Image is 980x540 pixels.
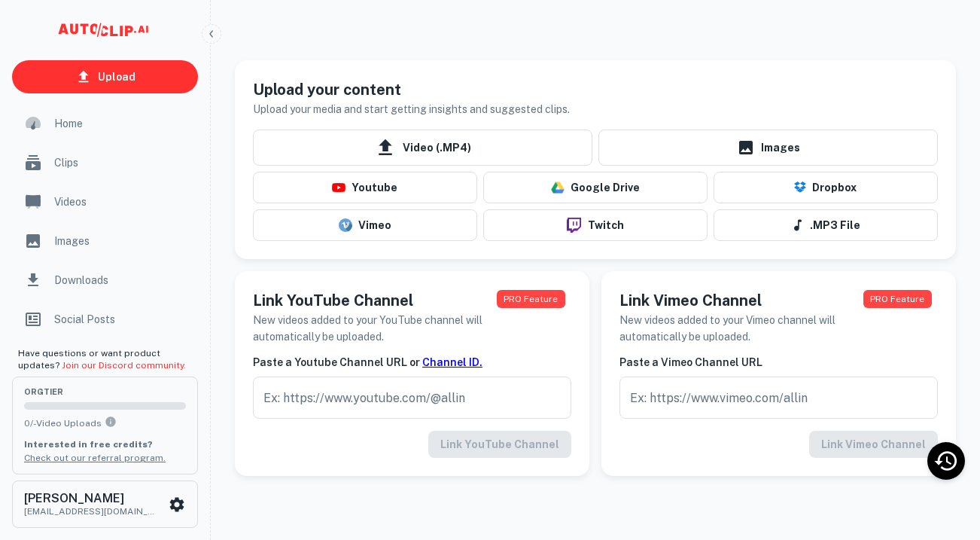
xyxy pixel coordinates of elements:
span: Have questions or want product updates? [18,348,186,371]
h5: Link YouTube Channel [253,289,497,312]
h6: [PERSON_NAME] [24,493,160,505]
span: This feature is available to PRO users only. Upgrade your plan now! [497,290,565,308]
span: Clips [54,154,189,171]
a: Images [12,223,198,259]
a: Channel ID. [422,356,482,368]
span: Downloads [54,272,189,288]
button: [PERSON_NAME][EMAIL_ADDRESS][DOMAIN_NAME] [12,481,198,527]
img: Dropbox Logo [794,182,806,194]
a: Join our Discord community. [62,360,186,371]
a: Images [598,130,938,166]
a: Downloads [12,262,198,298]
a: Home [12,105,198,142]
a: Clips [12,145,198,181]
p: Interested in free credits? [24,438,186,451]
button: .MP3 File [714,209,938,241]
button: orgTier0/-Video UploadsYou can upload 0 videos per month on the org tier. Upgrade to upload more.... [12,377,198,474]
a: Social Posts [12,301,198,337]
span: Social Posts [54,311,189,328]
span: This feature is available to PRO users only. Upgrade your plan now! [863,290,932,308]
span: Home [54,115,189,132]
a: Videos [12,184,198,220]
svg: You can upload 0 videos per month on the org tier. Upgrade to upload more. [105,416,117,428]
p: [EMAIL_ADDRESS][DOMAIN_NAME] [24,505,160,518]
button: Dropbox [714,172,938,203]
h6: New videos added to your YouTube channel will automatically be uploaded. [253,312,497,345]
a: Check out our referral program. [24,453,166,463]
p: 0 / - Video Uploads [24,416,186,430]
span: Video (.MP4) [253,130,592,166]
h5: Upload your content [253,78,570,101]
span: org Tier [24,388,186,396]
button: Youtube [253,172,477,203]
button: Twitch [483,209,708,241]
span: Videos [54,194,189,210]
h6: Paste a Vimeo Channel URL [619,354,938,371]
button: Google Drive [483,172,708,203]
p: Upload [98,69,135,85]
img: twitch-logo.png [561,218,587,233]
button: Vimeo [253,209,477,241]
input: Ex: https://www.vimeo.com/allin [619,377,938,419]
h5: Link Vimeo Channel [619,289,863,312]
img: youtube-logo.png [332,183,345,192]
a: Upload [12,60,198,93]
h6: Paste a Youtube Channel URL or [253,354,571,371]
img: vimeo-logo.svg [339,218,352,232]
h6: New videos added to your Vimeo channel will automatically be uploaded. [619,312,863,345]
h6: Upload your media and start getting insights and suggested clips. [253,101,570,117]
span: Images [54,233,189,249]
div: Recent Activity [927,442,965,480]
img: drive-logo.png [551,181,565,194]
input: Ex: https://www.youtube.com/@allin [253,377,571,419]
